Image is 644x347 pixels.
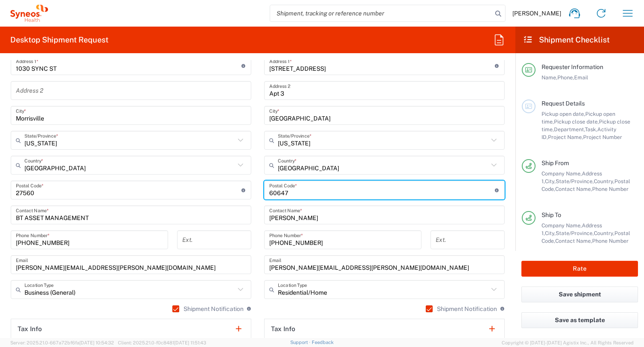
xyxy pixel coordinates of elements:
span: Project Name, [548,134,583,140]
span: Country, [594,230,614,236]
span: Client: 2025.21.0-f0c8481 [118,340,206,345]
span: Ship To [542,211,561,218]
span: Requester Information [542,63,603,70]
button: Save shipment [521,287,638,302]
span: Pickup open date, [542,111,585,117]
h2: Shipment Checklist [523,35,610,45]
span: Company Name, [542,170,582,177]
span: Server: 2025.21.0-667a72bf6fa [10,340,114,345]
button: Save as template [521,312,638,328]
span: City, [545,178,556,184]
span: Country, [594,178,614,184]
label: Shipment Notification [172,305,244,312]
span: Task, [585,126,597,133]
span: Email [574,74,588,81]
span: Copyright © [DATE]-[DATE] Agistix Inc., All Rights Reserved [502,339,634,347]
span: Phone Number [592,186,629,192]
span: City, [545,230,556,236]
span: Contact Name, [555,238,592,244]
button: Rate [521,261,638,277]
span: Project Number [583,134,622,140]
span: Ship From [542,160,569,166]
span: Department, [554,126,585,133]
span: [PERSON_NAME] [512,9,561,17]
span: State/Province, [556,230,594,236]
h2: Tax Info [18,325,42,333]
span: State/Province, [556,178,594,184]
span: Phone Number [592,238,629,244]
span: Company Name, [542,222,582,229]
h2: Tax Info [271,325,295,333]
span: Phone, [557,74,574,81]
span: Contact Name, [555,186,592,192]
span: Pickup close date, [554,118,599,125]
a: Support [290,340,312,345]
input: Shipment, tracking or reference number [270,5,492,21]
span: [DATE] 11:51:43 [174,340,206,345]
span: Request Details [542,100,585,107]
h2: Desktop Shipment Request [10,35,108,45]
label: Shipment Notification [426,305,497,312]
span: Name, [542,74,557,81]
span: [DATE] 10:54:32 [79,340,114,345]
a: Feedback [312,340,334,345]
